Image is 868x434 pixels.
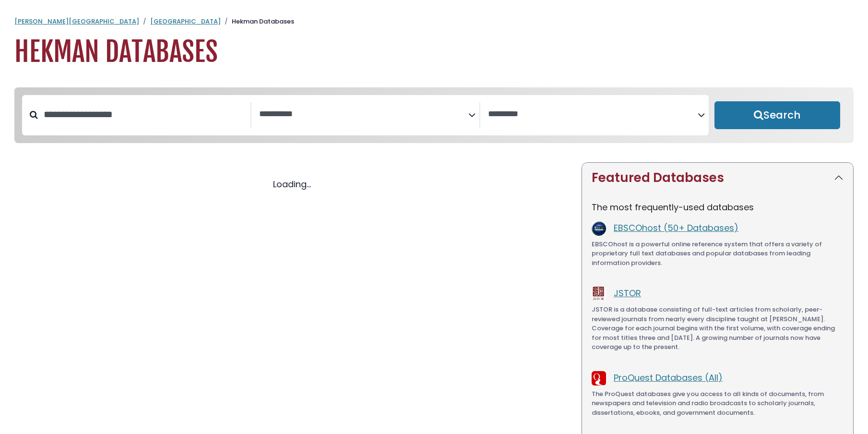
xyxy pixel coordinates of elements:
[592,240,844,268] p: EBSCOhost is a powerful online reference system that offers a variety of proprietary full text da...
[614,372,723,384] a: ProQuest Databases (All)
[488,109,698,120] textarea: Search
[614,222,738,234] a: EBSCOhost (50+ Databases)
[14,178,570,191] div: Loading...
[14,87,854,143] nav: Search filters
[14,17,139,26] a: [PERSON_NAME][GEOGRAPHIC_DATA]
[259,109,469,120] textarea: Search
[14,17,854,26] nav: breadcrumb
[38,107,250,122] input: Search database by title or keyword
[714,101,840,129] button: Submit for Search Results
[592,201,844,214] p: The most frequently-used databases
[14,36,854,68] h1: Hekman Databases
[592,305,844,352] p: JSTOR is a database consisting of full-text articles from scholarly, peer-reviewed journals from ...
[150,17,221,26] a: [GEOGRAPHIC_DATA]
[221,17,294,26] li: Hekman Databases
[592,389,844,418] p: The ProQuest databases give you access to all kinds of documents, from newspapers and television ...
[582,163,853,193] button: Featured Databases
[614,287,641,299] a: JSTOR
